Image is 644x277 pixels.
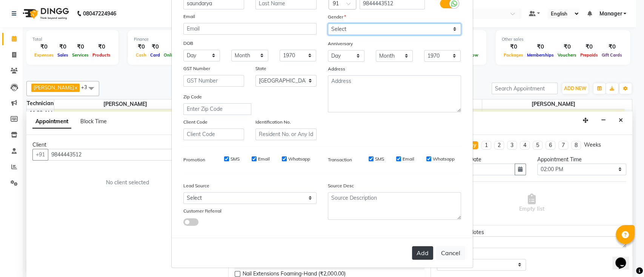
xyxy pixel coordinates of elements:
[328,14,346,20] label: Gender
[183,13,195,20] label: Email
[183,156,205,163] label: Promotion
[403,156,414,162] label: Email
[258,156,270,162] label: Email
[288,156,310,162] label: Whatsapp
[183,182,209,189] label: Lead Source
[231,156,240,162] label: SMS
[328,40,353,47] label: Anniversary
[412,246,433,260] button: Add
[255,129,317,140] input: Resident No. or Any Id
[183,40,193,47] label: DOB
[255,119,291,125] label: Identification No.
[328,156,352,163] label: Transaction
[183,65,210,72] label: GST Number
[255,65,266,72] label: State
[375,156,384,162] label: SMS
[328,66,345,72] label: Address
[183,129,244,140] input: Client Code
[183,208,221,214] label: Customer Referral
[183,93,202,100] label: Zip Code
[183,23,317,35] input: Email
[433,156,455,162] label: Whatsapp
[328,182,354,189] label: Source Desc
[183,103,251,115] input: Enter Zip Code
[183,75,244,87] input: GST Number
[436,246,465,260] button: Cancel
[183,119,207,125] label: Client Code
